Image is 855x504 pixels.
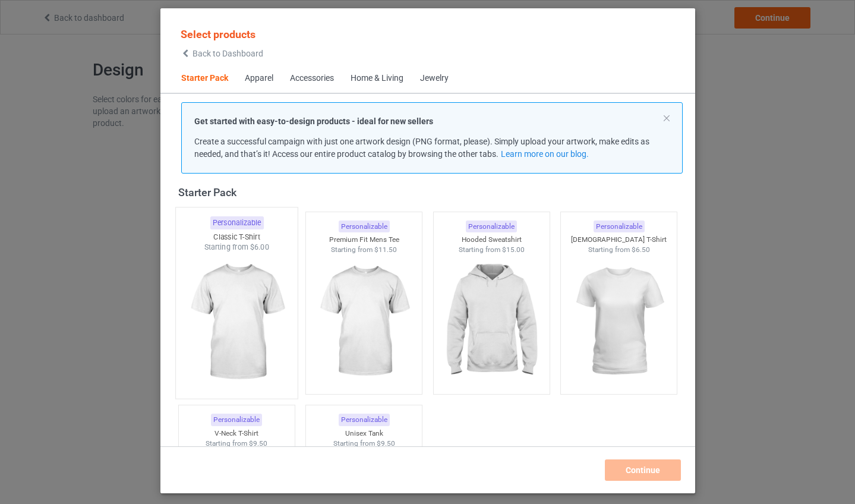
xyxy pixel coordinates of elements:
div: Starting from [306,245,422,255]
div: Home & Living [351,73,403,84]
span: $6.50 [631,245,649,254]
div: Personalizable [338,414,389,426]
div: Apparel [245,73,273,84]
div: Accessories [290,73,334,84]
div: Personalizable [211,414,262,426]
img: regular.jpg [566,255,672,388]
div: Starter Pack [178,185,682,199]
img: regular.jpg [438,255,544,388]
div: Starting from [306,439,422,449]
div: V-Neck T-Shirt [178,429,294,439]
span: Create a successful campaign with just one artwork design (PNG format, please). Simply upload you... [194,137,649,159]
div: Personalizable [466,220,517,233]
div: [DEMOGRAPHIC_DATA] T-Shirt [561,235,677,245]
strong: Get started with easy-to-design products - ideal for new sellers [194,116,433,126]
span: Select products [181,28,255,40]
div: Hooded Sweatshirt [433,235,549,245]
div: Classic T-Shirt [175,232,297,242]
div: Unisex Tank [306,429,422,439]
span: $6.00 [250,242,269,251]
div: Personalizable [338,220,389,233]
span: $9.50 [376,439,395,448]
span: $15.00 [501,245,524,254]
div: Premium Fit Mens Tee [306,235,422,245]
span: $9.50 [249,439,267,448]
div: Jewelry [420,73,449,84]
a: Learn more on our blog. [500,149,588,159]
div: Starting from [178,439,294,449]
div: Starting from [561,245,677,255]
div: Personalizable [210,216,263,229]
div: Starting from [433,245,549,255]
img: regular.jpg [181,253,292,392]
span: $11.50 [374,245,397,254]
span: Starter Pack [173,64,236,93]
div: Personalizable [593,220,644,233]
img: regular.jpg [311,255,417,388]
span: Back to Dashboard [193,49,263,58]
div: Starting from [175,242,297,252]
